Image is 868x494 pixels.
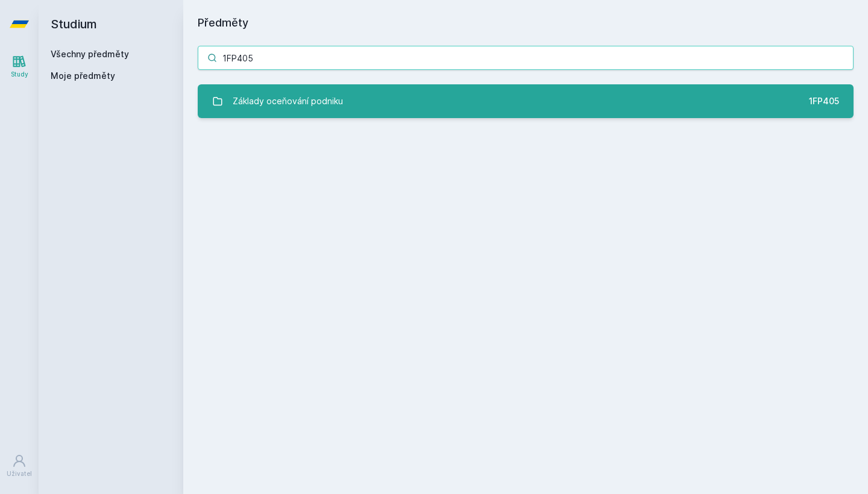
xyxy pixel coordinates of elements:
[2,448,36,484] a: Uživatel
[809,95,839,107] div: 1FP405
[11,70,28,79] div: Study
[7,469,32,478] div: Uživatel
[198,46,854,70] input: Název nebo ident předmětu…
[198,84,854,118] a: Základy oceňování podniku 1FP405
[198,14,854,31] h1: Předměty
[51,70,115,82] span: Moje předměty
[51,49,129,59] a: Všechny předměty
[233,89,343,113] div: Základy oceňování podniku
[2,48,36,85] a: Study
